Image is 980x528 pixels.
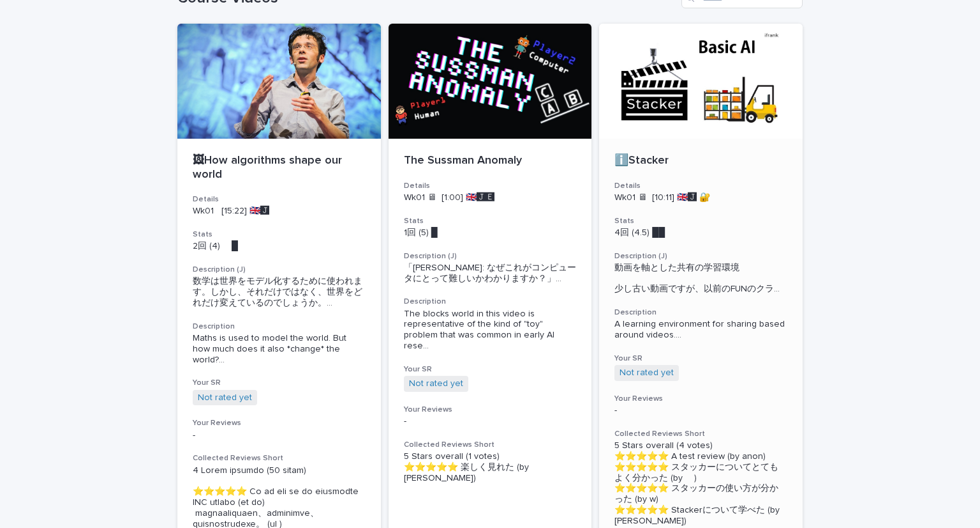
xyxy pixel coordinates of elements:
[614,394,787,404] h3: Your Reviews
[614,192,787,203] p: Wk01 🖥 [10:11] 🇬🇧🅹️ 🔐
[614,181,787,191] h3: Details
[614,251,787,261] h3: Description (J)
[404,154,577,168] p: The Sussman Anomaly
[193,418,366,428] h3: Your Reviews
[404,251,577,261] h3: Description (J)
[404,416,577,427] p: -
[404,364,577,375] h3: Your SR
[409,378,463,389] a: Not rated yet
[614,307,787,318] h3: Description
[404,228,577,238] p: 1回 (5) █
[614,319,787,341] div: A learning environment for sharing based around videos. The video is a little old, and you can se...
[193,333,366,365] span: Maths is used to model the world. But how much does it also *change* the world? ...
[614,353,787,364] h3: Your SR
[404,405,577,415] h3: Your Reviews
[404,192,577,203] p: Wk01 🖥 [1:00] 🇬🇧🅹️🅴️
[193,265,366,275] h3: Description (J)
[193,322,366,332] h3: Description
[193,378,366,388] h3: Your SR
[614,216,787,226] h3: Stats
[614,429,787,439] h3: Collected Reviews Short
[614,263,787,295] span: 動画を軸とした共有の学習環境 少し古い動画ですが、以前のFUNのクラ ...
[193,333,366,365] div: Maths is used to model the world. But how much does it also *change* the world? You will hear the...
[193,229,366,240] h3: Stats
[404,263,577,284] div: 「サスマン・アノマリー: なぜこれがコンピュータにとって難しいかわかりますか？」 この動画に登場するブロックの世界は、初期のAI研究でよく見られた「おもちゃ」のように身近な問題の代表です。 サス...
[404,309,577,352] span: The blocks world in this video is representative of the kind of "toy" problem that was common in ...
[198,392,252,403] a: Not rated yet
[404,181,577,191] h3: Details
[404,297,577,307] h3: Description
[614,228,787,238] p: 4回 (4.5) ██
[193,206,366,217] p: Wk01 [15:22] 🇬🇧🅹️
[404,440,577,450] h3: Collected Reviews Short
[193,194,366,205] h3: Details
[614,405,787,416] p: -
[193,241,366,252] p: 2回 (4) █
[614,263,787,295] div: 動画を軸とした共有の学習環境 少し古い動画ですが、以前のFUNのクラスシステム「manaba」をご覧いただけます。 0:00 Stackerを用いる理由 0:52 講義の検索方法 1:09 学習...
[193,154,366,182] p: 🖼How algorithms shape our world
[404,263,577,284] span: 「[PERSON_NAME]: なぜこれがコンピュータにとって難しいかわかりますか？」 ...
[193,276,366,308] div: 数学は世界をモデル化するために使われます。しかし、それだけではなく、世界をどれだけ変えているのでしょうか。 ブラックボックス」という言葉を耳にすることがありますが、これは実際には理解できない方法...
[614,154,787,168] p: ℹ️Stacker
[614,440,787,526] p: 5 Stars overall (4 votes) ⭐️⭐️⭐️⭐️⭐️ A test review (by anon) ⭐️⭐️⭐️⭐️⭐️ スタッカーについてとてもよく分かった (by ) ...
[620,368,674,378] a: Not rated yet
[404,216,577,226] h3: Stats
[614,319,787,341] span: A learning environment for sharing based around videos. ...
[404,451,577,483] p: 5 Stars overall (1 votes) ⭐️⭐️⭐️⭐️⭐️ 楽しく見れた (by [PERSON_NAME])
[193,430,366,441] p: -
[193,453,366,463] h3: Collected Reviews Short
[193,276,366,308] span: 数学は世界をモデル化するために使われます。しかし、それだけではなく、世界をどれだけ変えているのでしょうか。 ...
